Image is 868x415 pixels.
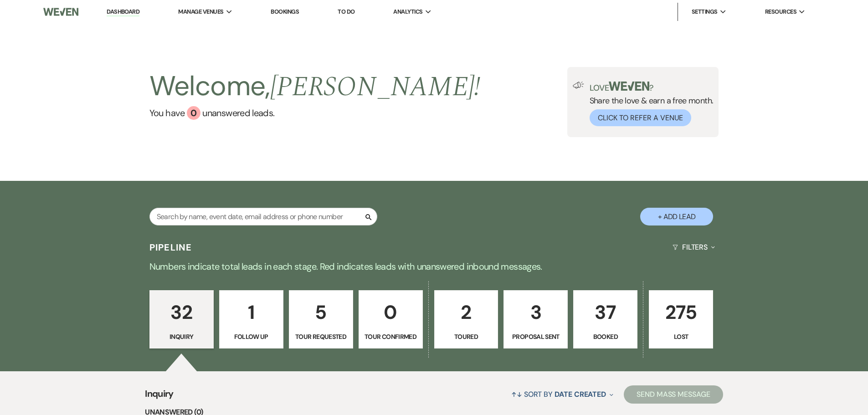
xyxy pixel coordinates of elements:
[609,82,649,91] img: weven-logo-green.svg
[573,82,584,89] img: loud-speaker-illustration.svg
[640,208,713,225] button: + Add Lead
[155,297,208,328] p: 32
[555,389,606,399] span: Date Created
[434,290,498,348] a: 2Toured
[338,8,354,15] a: To Do
[365,332,417,342] p: Tour Confirmed
[107,8,139,16] a: Dashboard
[187,106,200,120] div: 0
[225,332,277,342] p: Follow Up
[655,332,707,342] p: Lost
[43,2,78,21] img: Weven Logo
[393,7,422,16] span: Analytics
[624,385,723,404] button: Send Mass Message
[692,7,718,16] span: Settings
[579,332,632,342] p: Booked
[669,235,719,259] button: Filters
[511,389,522,399] span: ↑↓
[508,382,617,406] button: Sort By Date Created
[149,106,481,120] a: You have 0 unanswered leads.
[145,387,174,406] span: Inquiry
[590,82,714,92] p: Love ?
[225,297,277,328] p: 1
[590,109,691,126] button: Click to Refer a Venue
[579,297,632,328] p: 37
[359,290,423,348] a: 0Tour Confirmed
[365,297,417,328] p: 0
[149,241,192,254] h3: Pipeline
[289,290,353,348] a: 5Tour Requested
[440,332,493,342] p: Toured
[149,290,214,348] a: 32Inquiry
[219,290,283,348] a: 1Follow Up
[149,208,377,225] input: Search by name, event date, email address or phone number
[584,82,714,126] div: Share the love & earn a free month.
[149,67,481,106] h2: Welcome,
[295,297,347,328] p: 5
[765,7,796,16] span: Resources
[655,297,707,328] p: 275
[509,297,562,328] p: 3
[440,297,493,328] p: 2
[295,332,347,342] p: Tour Requested
[178,7,223,16] span: Manage Venues
[270,66,481,108] span: [PERSON_NAME] !
[155,332,208,342] p: Inquiry
[271,8,299,15] a: Bookings
[509,332,562,342] p: Proposal Sent
[573,290,637,348] a: 37Booked
[106,259,762,274] p: Numbers indicate total leads in each stage. Red indicates leads with unanswered inbound messages.
[503,290,568,348] a: 3Proposal Sent
[649,290,713,348] a: 275Lost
